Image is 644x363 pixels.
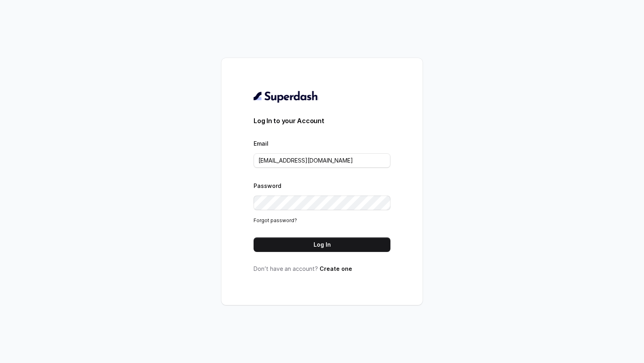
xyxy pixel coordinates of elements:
[254,116,390,126] h3: Log In to your Account
[254,237,390,252] button: Log In
[254,90,318,103] img: light.svg
[254,140,268,147] label: Email
[254,217,297,223] a: Forgot password?
[320,265,352,272] a: Create one
[254,182,281,189] label: Password
[254,265,390,273] p: Don’t have an account?
[254,153,390,168] input: youremail@example.com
